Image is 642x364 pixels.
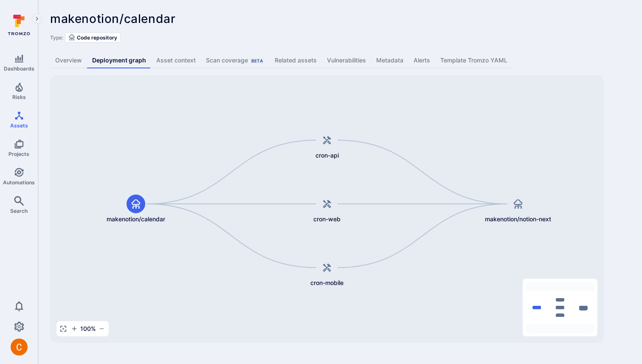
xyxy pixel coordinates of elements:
[50,53,87,68] a: Overview
[310,279,344,287] span: cron-mobile
[32,14,42,24] button: Expand navigation menu
[371,53,408,68] a: Metadata
[10,208,28,214] span: Search
[322,53,371,68] a: Vulnerabilities
[11,339,28,356] div: Camilo Rivera
[50,34,63,41] span: Type:
[435,53,512,68] a: Template Tromzo YAML
[77,34,117,41] span: Code repository
[485,215,551,223] span: makenotion/notion-next
[250,57,265,64] div: Beta
[4,65,34,72] span: Dashboards
[107,215,165,223] span: makenotion/calendar
[50,53,630,68] div: Asset tabs
[34,15,40,23] i: Expand navigation menu
[10,122,28,129] span: Assets
[12,94,26,100] span: Risks
[206,56,265,65] div: Scan coverage
[3,179,35,186] span: Automations
[8,151,29,157] span: Projects
[87,53,151,68] a: Deployment graph
[313,215,341,223] span: cron-web
[270,53,322,68] a: Related assets
[151,53,201,68] a: Asset context
[11,339,28,356] img: ACg8ocJuq_DPPTkXyD9OlTnVLvDrpObecjcADscmEHLMiTyEnTELew=s96-c
[80,324,96,333] span: 100 %
[315,151,339,160] span: cron-api
[50,11,175,26] span: makenotion/calendar
[408,53,435,68] a: Alerts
